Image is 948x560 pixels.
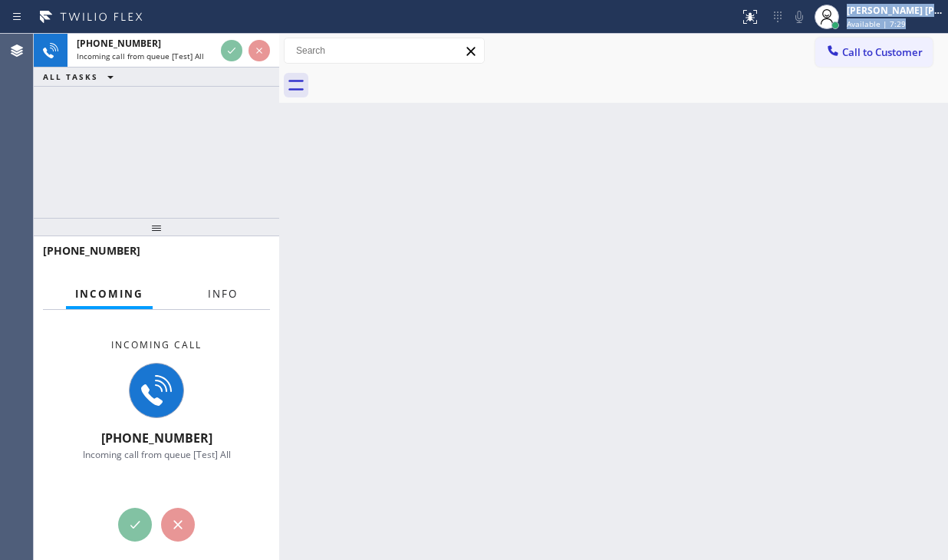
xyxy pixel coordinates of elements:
input: Search [285,38,484,63]
span: Incoming call from queue [Test] All [77,51,204,61]
span: [PHONE_NUMBER] [101,430,212,446]
button: Accept [118,508,152,542]
button: Reject [249,40,270,61]
span: ALL TASKS [43,71,98,82]
button: Incoming [66,279,153,309]
span: Info [208,287,238,301]
span: Incoming [75,287,143,301]
button: Mute [788,6,810,28]
div: [PERSON_NAME] [PERSON_NAME] Dahil [847,4,943,17]
button: Call to Customer [815,38,933,67]
button: Reject [161,508,195,542]
button: Info [199,279,247,309]
span: Available | 7:29 [847,18,906,29]
span: Incoming call [111,338,202,351]
span: Call to Customer [842,45,923,59]
button: ALL TASKS [34,68,129,86]
span: [PHONE_NUMBER] [43,243,140,258]
span: Incoming call from queue [Test] All [83,448,231,461]
button: Accept [221,40,242,61]
span: [PHONE_NUMBER] [77,37,161,50]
